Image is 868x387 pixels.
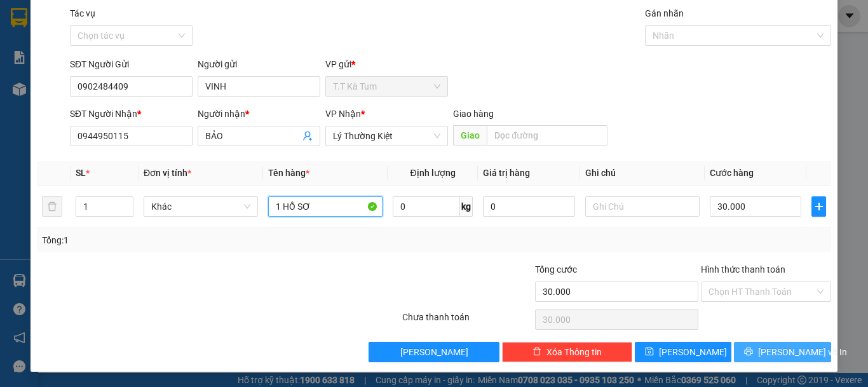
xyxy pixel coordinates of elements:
span: Khác [151,197,250,216]
div: SĐT Người Nhận [70,107,193,121]
div: VP gửi [325,57,448,71]
span: delete [532,347,541,357]
span: Giao hàng [453,109,494,119]
div: Người nhận [198,107,320,121]
span: Xóa Thông tin [546,345,602,359]
span: [PERSON_NAME] [659,345,727,359]
div: SĐT Người Gửi [70,57,193,71]
input: Ghi Chú [585,196,700,217]
button: deleteXóa Thông tin [502,342,632,362]
span: Giao [453,125,487,146]
span: printer [744,347,753,357]
span: VP Nhận [325,109,361,119]
span: Đơn vị tính [144,168,191,178]
button: plus [811,196,826,217]
th: Ghi chú [580,161,705,186]
span: Nhận: [121,12,152,25]
span: Cước hàng [710,168,754,178]
div: 0366444230 [11,41,112,59]
span: T.T Kà Tum [333,77,440,96]
span: CR : [10,83,29,97]
button: [PERSON_NAME] [369,342,499,362]
div: 30.000 [10,82,114,97]
div: T.T Kà Tum [11,11,112,26]
input: Dọc đường [487,125,607,146]
span: Tổng cước [535,264,577,275]
button: printer[PERSON_NAME] và In [734,342,831,362]
span: user-add [302,131,313,141]
label: Tác vụ [70,8,95,18]
span: [PERSON_NAME] [400,345,468,359]
div: NGỌC NHANH [GEOGRAPHIC_DATA] [121,26,250,57]
span: save [645,347,654,357]
span: SL [76,168,86,178]
div: Tổng: 1 [42,233,336,247]
label: Hình thức thanh toán [701,264,785,275]
span: Lý Thường Kiệt [333,126,440,146]
button: save[PERSON_NAME] [635,342,732,362]
span: Định lượng [410,168,455,178]
input: VD: Bàn, Ghế [268,196,383,217]
div: Người gửi [198,57,320,71]
span: Gửi: [11,12,31,25]
div: Chưa thanh toán [401,310,534,332]
div: An Sương [121,11,250,26]
span: Tên hàng [268,168,309,178]
span: kg [460,196,473,217]
input: 0 [483,196,574,217]
div: 0879293888 [121,57,250,74]
div: [PERSON_NAME] [11,26,112,41]
label: Gán nhãn [645,8,684,18]
span: plus [812,201,825,212]
button: delete [42,196,62,217]
span: [PERSON_NAME] và In [758,345,847,359]
span: Giá trị hàng [483,168,530,178]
